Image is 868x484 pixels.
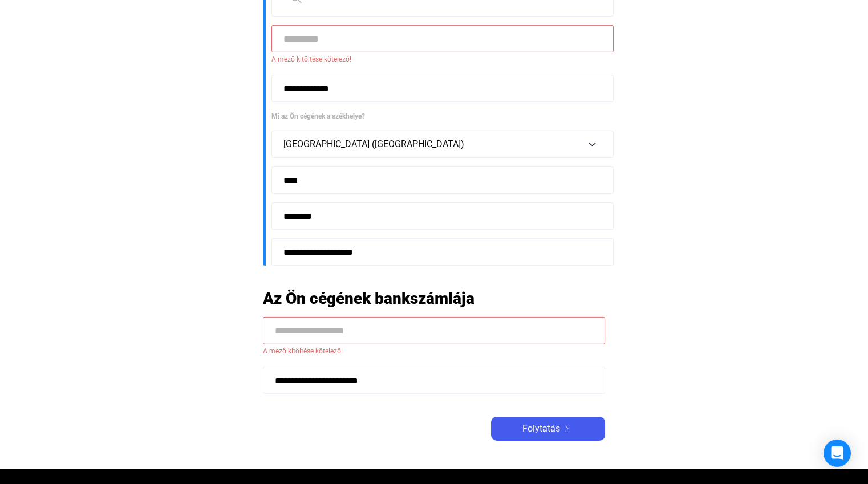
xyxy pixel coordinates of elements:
span: Folytatás [522,422,560,436]
div: Mi az Ön cégének a székhelye? [271,111,605,122]
span: A mező kitöltése kötelező! [271,52,605,66]
span: [GEOGRAPHIC_DATA] ([GEOGRAPHIC_DATA]) [283,139,464,149]
button: [GEOGRAPHIC_DATA] ([GEOGRAPHIC_DATA]) [271,131,614,158]
button: Folytatásarrow-right-white [491,417,605,441]
img: arrow-right-white [560,426,574,432]
div: Open Intercom Messenger [824,440,851,467]
span: A mező kitöltése kötelező! [263,344,605,358]
h2: Az Ön cégének bankszámlája [263,288,605,308]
